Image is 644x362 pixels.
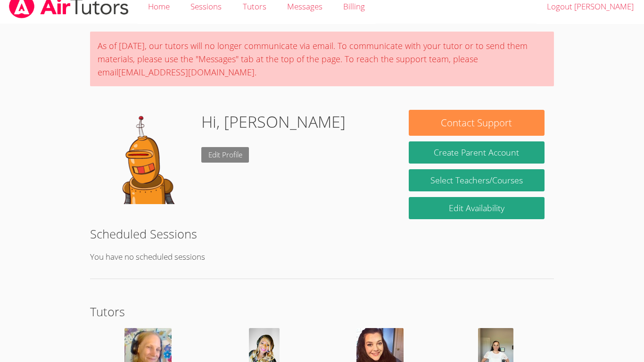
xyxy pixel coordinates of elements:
span: Messages [287,1,322,12]
a: Edit Profile [201,147,249,163]
p: You have no scheduled sessions [90,250,554,264]
img: default.png [99,110,194,204]
a: Edit Availability [409,197,545,219]
button: Create Parent Account [409,141,545,164]
a: Select Teachers/Courses [409,169,545,191]
h2: Tutors [90,303,554,321]
div: As of [DATE], our tutors will no longer communicate via email. To communicate with your tutor or ... [90,32,554,86]
button: Contact Support [409,110,545,136]
h1: Hi, [PERSON_NAME] [201,110,346,134]
h2: Scheduled Sessions [90,225,554,243]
